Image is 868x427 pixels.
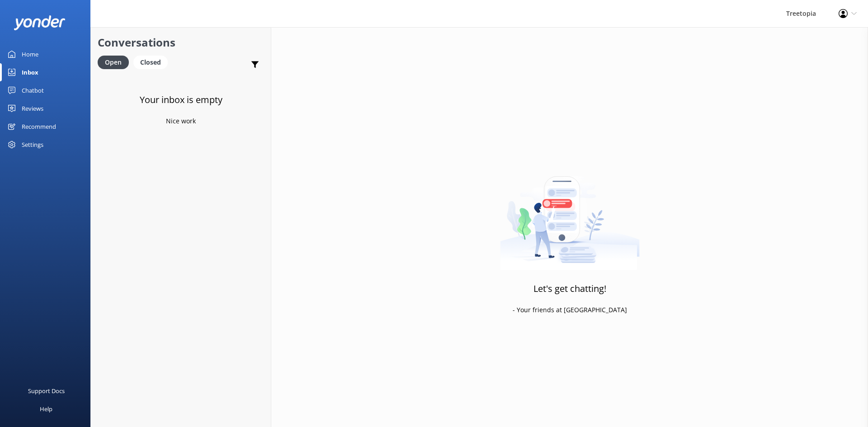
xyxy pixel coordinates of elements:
[166,116,196,126] p: Nice work
[500,157,640,270] img: artwork of a man stealing a conversation from at giant smartphone
[22,45,38,63] div: Home
[22,63,38,81] div: Inbox
[28,382,65,400] div: Support Docs
[22,81,44,99] div: Chatbot
[513,305,627,315] p: - Your friends at [GEOGRAPHIC_DATA]
[140,93,222,107] h3: Your inbox is empty
[22,117,56,136] div: Recommend
[133,56,168,69] div: Closed
[133,57,172,67] a: Closed
[14,15,66,30] img: yonder-white-logo.png
[98,34,264,51] h2: Conversations
[98,57,133,67] a: Open
[533,282,606,296] h3: Let's get chatting!
[22,99,43,117] div: Reviews
[98,56,129,69] div: Open
[22,136,43,154] div: Settings
[40,400,52,418] div: Help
